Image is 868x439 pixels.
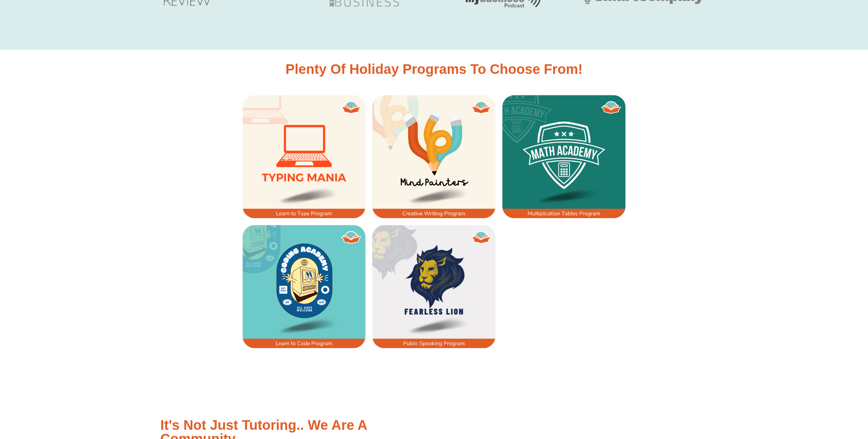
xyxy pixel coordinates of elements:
img: Multiplication Holiday Program [502,95,625,218]
img: Speed Typing Holiday Program [243,95,366,218]
h3: Plenty of Holiday Programs to choose from! [239,62,629,76]
img: Public Speaking Holiday Program [372,225,495,348]
img: Creative Writing Holiday Program [372,95,495,218]
iframe: Chat Widget [754,362,868,439]
img: Learn to Code Holiday Program [243,225,366,348]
